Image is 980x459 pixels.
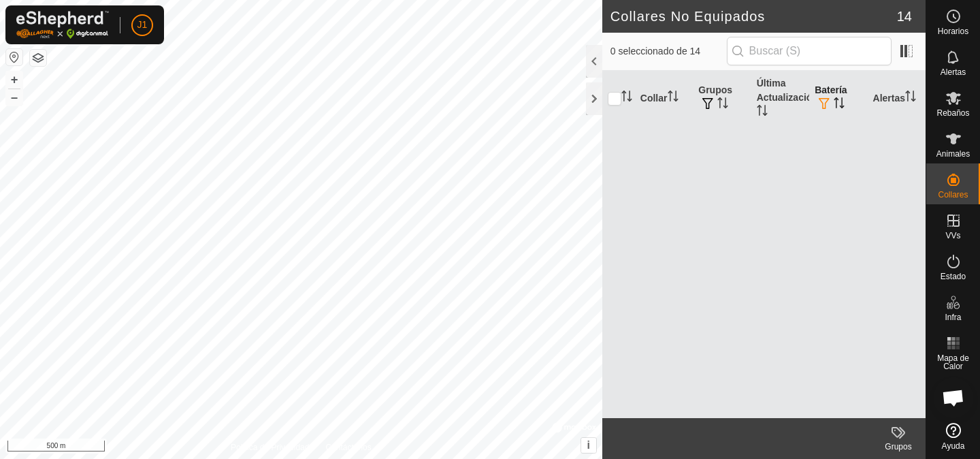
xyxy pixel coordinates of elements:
[930,354,977,370] span: Mapa de Calor
[897,6,912,27] span: 14
[933,377,974,418] div: Chat abierto
[945,232,960,240] span: VVs
[30,50,46,66] button: Capas del Mapa
[610,8,897,25] h2: Collares No Equipados
[757,107,768,118] p-sorticon: Activar para ordenar
[905,93,916,104] p-sorticon: Activar para ordenar
[6,89,22,106] button: –
[587,439,590,451] span: i
[6,72,22,88] button: +
[6,49,22,65] button: Restablecer Mapa
[693,71,751,126] th: Grupos
[610,44,727,59] span: 0 seleccionado de 14
[938,191,968,199] span: Collares
[635,71,693,126] th: Collar
[325,441,371,454] a: Contáctenos
[137,18,148,32] span: J1
[945,313,961,321] span: Infra
[936,109,969,117] span: Rebaños
[941,272,966,281] span: Estado
[621,93,632,104] p-sorticon: Activar para ordenar
[868,71,926,126] th: Alertas
[941,68,966,76] span: Alertas
[938,27,968,35] span: Horarios
[751,71,809,126] th: Última Actualización
[231,441,309,454] a: Política de Privacidad
[727,37,892,65] input: Buscar (S)
[717,99,728,110] p-sorticon: Activar para ordenar
[668,93,679,104] p-sorticon: Activar para ordenar
[871,441,926,453] div: Grupos
[581,438,596,453] button: i
[834,99,845,110] p-sorticon: Activar para ordenar
[809,71,867,126] th: Batería
[936,150,970,158] span: Animales
[942,442,965,450] span: Ayuda
[16,11,109,39] img: Logo Gallagher
[926,417,980,456] a: Ayuda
